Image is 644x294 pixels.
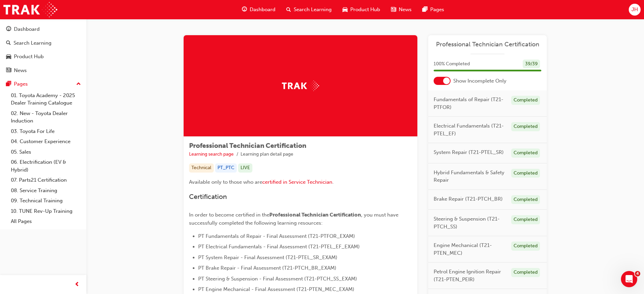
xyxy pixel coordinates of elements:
[453,77,506,85] span: Show Incomplete Only
[434,149,504,156] span: System Repair (T21-PTEL_SR)
[621,271,637,287] iframe: Intercom live chat
[422,5,428,14] span: pages-icon
[14,67,27,74] div: News
[3,64,84,77] a: News
[511,242,540,251] div: Completed
[3,50,84,63] a: Product Hub
[523,60,540,69] div: 39 / 39
[294,6,332,14] span: Search Learning
[189,179,262,185] span: Available only to those who are
[3,23,84,36] a: Dashboard
[434,122,506,137] span: Electrical Fundamentals (T21-PTEL_EF)
[434,215,506,230] span: Steering & Suspension (T21-PTCH_SS)
[242,5,247,14] span: guage-icon
[198,244,360,250] span: PT Electrical Fundamentals - Final Assessment (T21-PTEL_EF_EXAM)
[434,96,506,111] span: Fundamentals of Repair (T21-PTFOR)
[3,37,84,49] a: Search Learning
[8,206,84,217] a: 10. TUNE Rev-Up Training
[511,122,540,131] div: Completed
[399,6,412,14] span: News
[189,212,400,226] span: , you must have successfully completed the following learning resources:
[282,81,319,91] img: Trak
[434,41,541,48] a: Professional Technician Certification
[350,6,380,14] span: Product Hub
[511,149,540,158] div: Completed
[6,40,11,46] span: search-icon
[8,175,84,185] a: 07. Parts21 Certification
[3,78,84,90] button: Pages
[430,6,444,14] span: Pages
[8,136,84,147] a: 04. Customer Experience
[629,4,641,16] button: JH
[76,80,81,89] span: up-icon
[6,68,11,74] span: news-icon
[386,3,417,17] a: news-iconNews
[8,157,84,175] a: 06. Electrification (EV & Hybrid)
[198,276,357,282] span: PT Steering & Suspension - Final Assessment (T21-PTCH_SS_EXAM)
[8,126,84,137] a: 03. Toyota For Life
[262,179,332,185] a: certified in Service Technician
[6,81,11,87] span: pages-icon
[8,216,84,227] a: All Pages
[198,265,336,271] span: PT Brake Repair - Final Assessment (T21-PTCH_BR_EXAM)
[511,268,540,277] div: Completed
[8,185,84,196] a: 08. Service Training
[238,163,252,173] div: LIVE
[342,5,348,14] span: car-icon
[434,169,506,184] span: Hybrid Fundamentals & Safety Repair
[189,142,306,150] span: Professional Technician Certification
[14,39,51,47] div: Search Learning
[189,193,227,201] span: Certification
[6,54,11,60] span: car-icon
[215,163,237,173] div: PT_PTC
[3,22,84,78] button: DashboardSearch LearningProduct HubNews
[511,195,540,204] div: Completed
[337,3,386,17] a: car-iconProduct Hub
[14,25,40,33] div: Dashboard
[434,242,506,257] span: Engine Mechanical (T21-PTEN_MEC)
[189,212,269,218] span: In order to become certified in the
[189,151,234,157] a: Learning search page
[332,179,334,185] span: .
[511,215,540,224] div: Completed
[6,26,11,32] span: guage-icon
[8,90,84,108] a: 01. Toyota Academy - 2025 Dealer Training Catalogue
[8,147,84,157] a: 05. Sales
[269,212,361,218] span: Professional Technician Certification
[391,5,396,14] span: news-icon
[8,108,84,126] a: 02. New - Toyota Dealer Induction
[434,268,506,283] span: Petrol Engine Ignition Repair (T21-PTEN_PEIR)
[250,6,275,14] span: Dashboard
[635,271,640,276] span: 4
[14,53,44,61] div: Product Hub
[198,254,337,261] span: PT System Repair - Final Assessment (T21-PTEL_SR_EXAM)
[281,3,337,17] a: search-iconSearch Learning
[236,3,281,17] a: guage-iconDashboard
[198,286,354,292] span: PT Engine Mechanical - Final Assessment (T21-PTEN_MEC_EXAM)
[241,151,293,158] li: Learning plan detail page
[75,280,80,289] span: prev-icon
[286,5,291,14] span: search-icon
[511,169,540,178] div: Completed
[511,96,540,105] div: Completed
[198,233,355,239] span: PT Fundamentals of Repair - Final Assessment (T21-PTFOR_EXAM)
[434,60,470,68] span: 100 % Completed
[631,6,638,14] span: JH
[189,163,214,173] div: Technical
[8,196,84,206] a: 09. Technical Training
[417,3,450,17] a: pages-iconPages
[3,2,57,17] img: Trak
[434,195,503,203] span: Brake Repair (T21-PTCH_BR)
[14,80,28,88] div: Pages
